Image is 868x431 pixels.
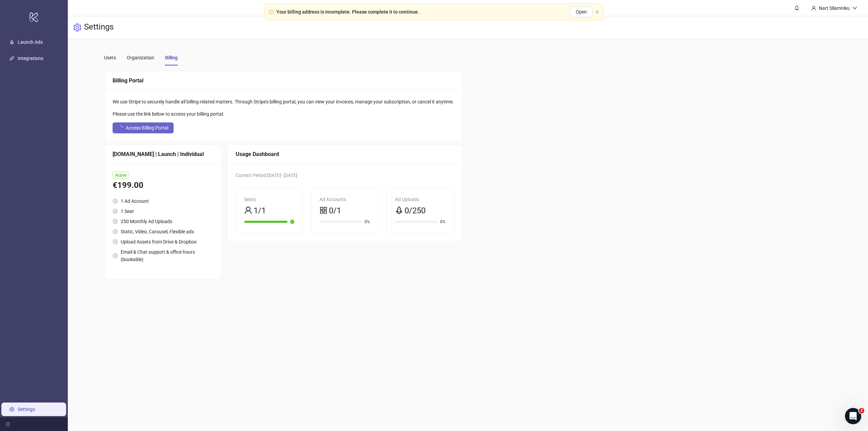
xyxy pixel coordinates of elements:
span: check-circle [113,253,118,258]
span: check-circle [113,219,118,224]
button: close [595,10,599,14]
li: Upload Assets from Drive & Dropbox [113,238,213,246]
span: 2 [859,408,864,413]
span: check-circle [113,209,118,214]
li: Static, Video, Carousel, Flexible ads [113,228,213,235]
span: 0/1 [329,204,341,217]
button: Access Billing Portal [113,122,174,133]
span: menu-fold [5,422,10,427]
span: rocket [395,206,403,214]
span: Current Period: [DATE] - [DATE] [236,173,297,178]
span: loading [118,125,123,130]
span: down [852,6,857,11]
iframe: Intercom live chat [845,408,861,424]
div: We use Stripe to securely handle all billing-related matters. Through Stripe's billing portal, yo... [113,98,454,105]
span: check-circle [113,239,118,244]
div: Please use the link below to access your billing portal: [113,110,454,118]
div: Billing Portal [113,76,454,85]
span: check-circle [113,198,118,204]
div: Nart Sllamniku [816,4,852,12]
li: 1 Ad Account [113,197,213,205]
div: Ad Accounts [319,196,370,203]
span: user [811,6,816,11]
span: 0/250 [405,204,426,217]
div: Billing [165,54,178,61]
div: Seats [244,196,295,203]
span: bell [794,5,799,10]
li: 1 Seat [113,208,213,215]
li: Email & Chat support & office hours (bookable) [113,248,213,263]
span: check-circle [113,229,118,234]
span: check-circle [290,220,294,224]
div: [DOMAIN_NAME] | Launch | Individual [113,150,213,158]
div: Usage Dashboard [236,150,454,158]
div: €199.00 [113,179,213,192]
h3: Settings [84,22,114,33]
span: Access Billing Portal [126,125,168,131]
li: 250 Monthly Ad Uploads [113,218,213,225]
span: setting [73,23,81,32]
span: 0% [364,220,370,224]
span: appstore [319,206,328,214]
a: Launch Ads [18,39,43,45]
a: Settings [18,407,35,412]
a: Integrations [18,56,43,61]
span: Active [113,172,129,179]
div: Ad Uploads [395,196,446,203]
div: Organization [127,54,154,61]
span: 1/1 [254,204,266,217]
span: user [244,206,252,214]
div: Your billing address is incomplete. Please complete it to continue. [276,8,419,16]
span: exclamation-circle [269,9,274,14]
span: Open [576,9,587,15]
div: Users [104,54,116,61]
button: Open [570,6,592,17]
span: 0% [440,220,446,224]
